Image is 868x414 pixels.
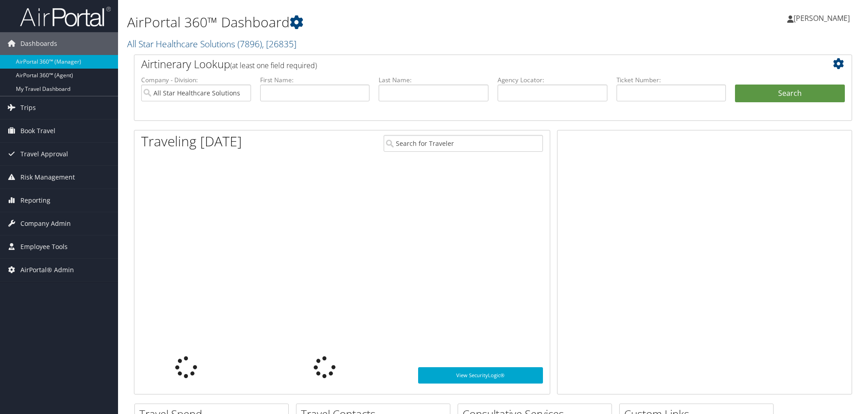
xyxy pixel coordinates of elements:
span: AirPortal® Admin [20,259,74,281]
h1: Traveling [DATE] [141,132,242,151]
input: Search for Traveler [384,135,543,152]
a: View SecurityLogic® [418,367,543,384]
a: [PERSON_NAME] [787,5,859,32]
span: (at least one field required) [230,60,317,70]
span: Book Travel [20,120,55,142]
button: Search [735,85,845,103]
label: Last Name: [379,75,488,85]
a: All Star Healthcare Solutions [127,38,296,50]
span: Risk Management [20,166,75,189]
img: airportal-logo.png [20,6,111,27]
span: Trips [20,96,36,119]
span: ( 7896 ) [237,38,262,50]
span: Reporting [20,189,50,212]
span: Employee Tools [20,235,68,258]
h2: Airtinerary Lookup [141,56,785,72]
h1: AirPortal 360™ Dashboard [127,13,615,32]
span: Company Admin [20,212,71,235]
label: First Name: [260,75,370,85]
span: Dashboards [20,32,57,55]
span: , [ 26835 ] [262,38,296,50]
label: Company - Division: [141,75,251,85]
label: Ticket Number: [616,75,726,85]
span: Travel Approval [20,143,68,165]
label: Agency Locator: [498,75,607,85]
span: [PERSON_NAME] [794,13,850,23]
